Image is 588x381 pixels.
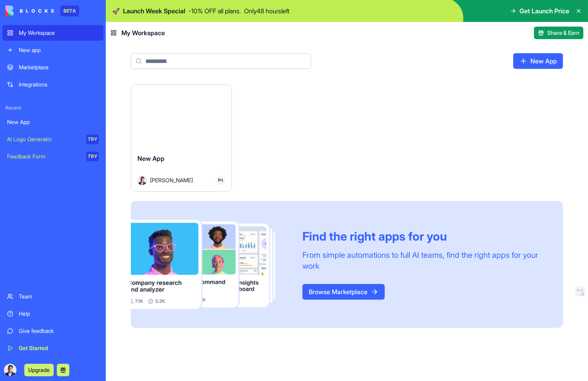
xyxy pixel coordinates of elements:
a: Marketplace [2,59,103,75]
div: Feedback Form [7,153,81,160]
a: Give feedback [2,323,103,339]
img: Gmail_trouth.svg [218,178,223,183]
a: AI Logo GeneratorTRY [2,131,103,147]
img: logo [5,5,54,16]
a: BETA [5,5,79,16]
span: New App [138,155,165,162]
a: Browse Marketplace [302,284,385,300]
div: Find the right apps for you [302,229,544,243]
div: New App [7,118,99,126]
div: My Workspace [19,29,99,37]
p: - 10 % OFF all plans. [188,6,241,16]
div: Marketplace [19,63,99,71]
img: Frame_181_egmpey.png [131,220,290,309]
a: Feedback FormTRY [2,149,103,164]
img: Avatar [138,176,147,185]
img: ACg8ocJ5UN3jHLLl2DKEhWsiRAEXFz5D8KW7q2vklEbZVOxzWs3s-Ss=s96-c [4,364,16,376]
a: New app [2,42,103,58]
span: Share & Earn [547,29,579,37]
p: Only 48 hours left [244,6,289,16]
div: TRY [86,135,99,144]
div: TRY [86,152,99,161]
span: Get Launch Price [519,6,569,16]
div: From simple automations to full AI teams, find the right apps for your work [302,250,544,271]
a: New App [513,53,563,69]
div: Give feedback [19,327,99,335]
a: Get Started [2,340,103,356]
button: Upgrade [24,364,54,376]
a: New AppAvatar[PERSON_NAME] [131,84,232,192]
a: My Workspace [2,25,103,41]
div: Integrations [19,81,99,88]
a: Integrations [2,77,103,92]
div: Get Started [19,344,99,352]
div: AI Logo Generator [7,135,81,143]
a: Help [2,306,103,322]
a: New App [2,114,103,130]
span: Launch Week Special [123,6,185,16]
button: Share & Earn [534,27,583,39]
a: Team [2,289,103,304]
a: Upgrade [24,366,54,374]
span: 🚀 [112,6,120,16]
div: Help [19,310,99,318]
span: [PERSON_NAME] [150,176,193,184]
div: BETA [60,5,79,16]
div: Team [19,293,99,300]
div: New app [19,46,99,54]
span: Recent [2,105,103,111]
span: My Workspace [121,28,165,38]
